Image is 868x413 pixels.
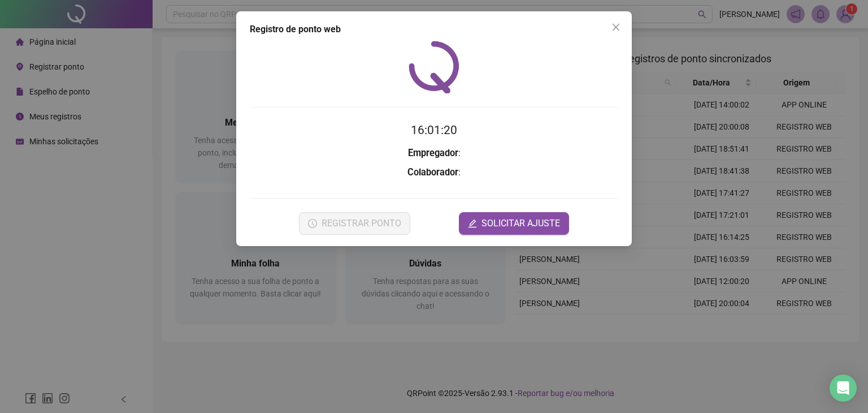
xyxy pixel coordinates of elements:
[411,123,457,137] time: 16:01:20
[468,219,477,228] span: edit
[611,23,620,32] span: close
[830,375,857,402] div: Open Intercom Messenger
[408,148,458,158] strong: Empregador
[250,165,618,180] h3: :
[299,212,410,235] button: REGISTRAR PONTO
[481,217,560,230] span: SOLICITAR AJUSTE
[407,167,458,178] strong: Colaborador
[409,41,459,93] img: QRPoint
[607,18,625,36] button: Close
[250,146,618,161] h3: :
[250,23,618,36] div: Registro de ponto web
[459,212,569,235] button: editSOLICITAR AJUSTE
